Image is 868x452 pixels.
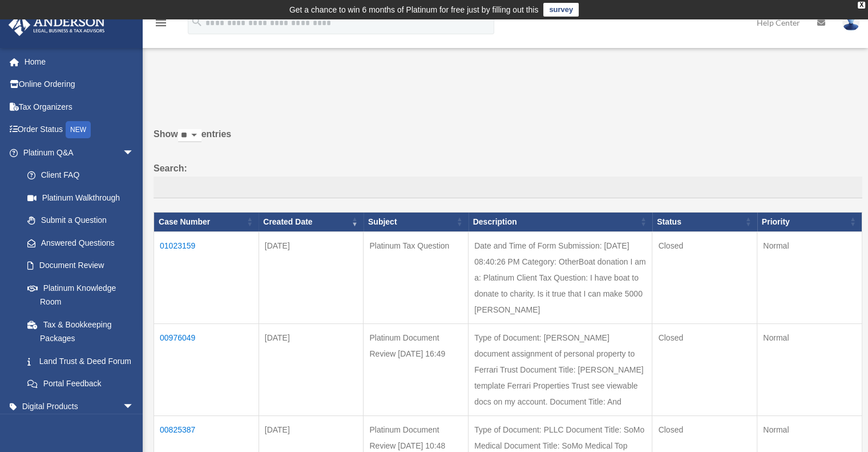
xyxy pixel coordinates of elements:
[259,323,364,415] td: [DATE]
[123,141,146,165] span: arrow_drop_down
[178,129,201,142] select: Showentries
[123,395,146,418] span: arrow_drop_down
[154,16,168,30] i: menu
[66,121,91,138] div: NEW
[364,231,469,323] td: Platinum Tax Question
[16,350,146,373] a: Land Trust & Deed Forum
[154,161,862,198] label: Search:
[8,141,146,164] a: Platinum Q&Aarrow_drop_down
[757,212,862,231] th: Priority: activate to sort column ascending
[154,323,259,415] td: 00976049
[154,177,862,198] input: Search:
[16,164,146,187] a: Client FAQ
[16,231,140,254] a: Answered Questions
[16,313,146,350] a: Tax & Bookkeeping Packages
[757,323,862,415] td: Normal
[469,323,652,415] td: Type of Document: [PERSON_NAME] document assignment of personal property to Ferrari Trust Documen...
[652,212,757,231] th: Status: activate to sort column ascending
[5,14,108,36] img: Anderson Advisors Platinum Portal
[469,212,652,231] th: Description: activate to sort column ascending
[16,209,146,232] a: Submit a Question
[8,95,151,118] a: Tax Organizers
[364,212,469,231] th: Subject: activate to sort column ascending
[8,118,151,142] a: Order StatusNEW
[259,231,364,323] td: [DATE]
[858,2,865,9] div: close
[469,231,652,323] td: Date and Time of Form Submission: [DATE] 08:40:26 PM Category: OtherBoat donation I am a: Platinu...
[8,395,151,418] a: Digital Productsarrow_drop_down
[16,373,146,395] a: Portal Feedback
[757,231,862,323] td: Normal
[364,323,469,415] td: Platinum Document Review [DATE] 16:49
[259,212,364,231] th: Created Date: activate to sort column ascending
[652,231,757,323] td: Closed
[16,254,146,277] a: Document Review
[154,231,259,323] td: 01023159
[8,73,151,96] a: Online Ordering
[154,20,168,30] a: menu
[842,14,859,31] img: User Pic
[289,3,539,17] div: Get a chance to win 6 months of Platinum for free just by filling out this
[191,15,203,28] i: search
[154,212,259,231] th: Case Number: activate to sort column ascending
[16,277,146,313] a: Platinum Knowledge Room
[543,3,579,17] a: survey
[8,50,151,73] a: Home
[652,323,757,415] td: Closed
[16,186,146,209] a: Platinum Walkthrough
[154,126,862,154] label: Show entries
